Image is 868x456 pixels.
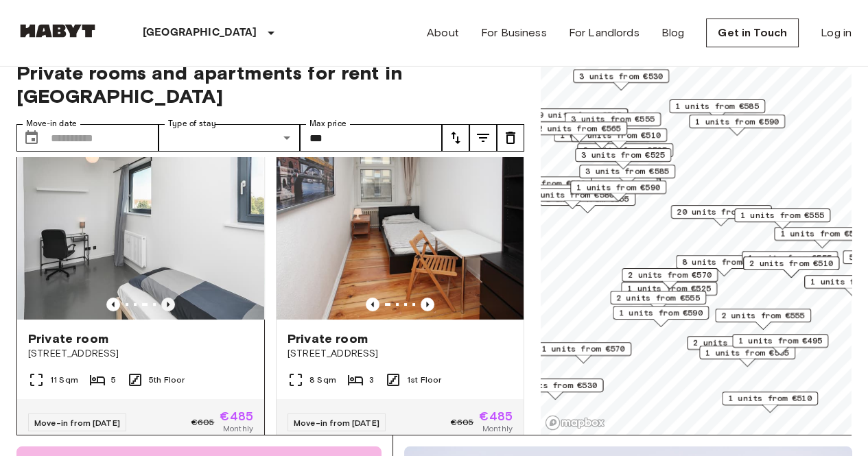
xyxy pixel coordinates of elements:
span: Private room [28,331,108,347]
div: Map marker [734,208,830,230]
span: 1 units from €585 [675,100,759,112]
span: 11 Sqm [50,374,78,386]
button: Previous image [421,298,434,311]
label: Type of stay [168,118,216,130]
button: tune [469,124,497,152]
div: Map marker [732,334,828,355]
button: Previous image [106,298,120,311]
div: Map marker [676,255,772,276]
span: Monthly [223,422,253,435]
span: 8 units from €575 [682,256,766,268]
div: Map marker [687,336,783,357]
div: Map marker [621,282,717,303]
div: Map marker [573,69,669,91]
span: 3 units from €530 [513,379,597,392]
span: 2 units from €510 [749,257,833,269]
span: 2 units from €555 [616,291,700,304]
div: Map marker [671,205,772,226]
span: 3 units from €530 [579,70,663,82]
img: Marketing picture of unit DE-01-258-05M [17,155,264,320]
div: Map marker [579,165,675,186]
span: €485 [479,410,513,422]
p: [GEOGRAPHIC_DATA] [143,25,257,41]
a: About [427,25,459,41]
a: Blog [661,25,685,41]
div: Map marker [565,112,661,134]
img: Marketing picture of unit DE-01-237-01M [277,155,524,320]
a: For Business [481,25,547,41]
span: €605 [191,416,215,429]
div: Map marker [535,342,631,363]
div: Map marker [722,392,818,413]
span: 3 units from €525 [581,149,665,161]
span: 2 units from €510 [577,129,661,141]
button: Choose date [18,124,45,152]
div: Map marker [622,268,718,289]
div: Map marker [532,108,628,130]
div: Map marker [699,346,795,367]
span: €485 [220,410,253,422]
span: 1 units from €590 [619,307,703,319]
a: Previous imagePrevious imagePrivate room[STREET_ADDRESS]11 Sqm55th FloorMove-in from [DATE]€605€4... [16,154,265,446]
div: Map marker [570,180,666,202]
span: [STREET_ADDRESS] [288,347,513,361]
span: 2 units from €570 [628,269,712,281]
div: Map marker [507,379,603,400]
img: Habyt [16,24,99,38]
span: 1 units from €555 [780,228,864,240]
canvas: Map [541,45,852,435]
a: For Landlords [569,25,640,41]
span: 2 units from €565 [537,122,621,134]
span: 20 units from €530 [677,206,766,218]
span: 1 units from €590 [695,115,779,128]
button: tune [497,124,524,152]
div: Map marker [743,256,839,278]
button: Previous image [366,298,379,311]
div: Map marker [575,148,671,169]
span: 1 units from €565 [705,346,789,359]
span: 2 units from €555 [721,309,805,322]
span: [STREET_ADDRESS] [28,347,253,361]
div: Map marker [689,115,785,136]
span: 3 [369,374,374,386]
button: Previous image [161,298,175,311]
span: 2 units from €590 [693,337,777,349]
span: Private rooms and apartments for rent in [GEOGRAPHIC_DATA] [16,61,524,108]
span: Move-in from [DATE] [294,418,379,428]
span: 5th Floor [149,374,185,386]
span: 1 units from €555 [740,209,824,221]
span: Move-in from [DATE] [34,418,120,428]
span: 1 units from €570 [541,343,625,355]
span: 1st Floor [407,374,441,386]
span: 1 units from €555 [748,252,832,264]
div: Map marker [669,99,765,121]
a: Mapbox logo [545,415,605,431]
span: 9 units from €545 [538,109,622,121]
div: Map marker [610,291,706,312]
a: Log in [821,25,852,41]
label: Max price [309,118,347,130]
button: tune [442,124,469,152]
span: 5 [111,374,116,386]
div: Map marker [531,121,627,143]
span: Monthly [482,422,513,435]
div: Map marker [742,251,838,272]
span: 1 units from €590 [576,181,660,193]
div: Map marker [613,306,709,327]
label: Move-in date [26,118,77,130]
span: 1 units from €510 [728,392,812,405]
span: Private room [288,331,368,347]
div: Map marker [715,309,811,330]
div: Map marker [491,176,592,197]
span: 12 units from €570 [497,177,586,189]
span: 3 units from €585 [585,165,669,178]
span: 3 units from €555 [571,113,655,125]
a: Get in Touch [706,19,799,47]
span: 8 Sqm [309,374,336,386]
a: Marketing picture of unit DE-01-237-01MPrevious imagePrevious imagePrivate room[STREET_ADDRESS]8 ... [276,154,524,446]
span: 1 units from €495 [738,335,822,347]
span: €605 [451,416,474,429]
